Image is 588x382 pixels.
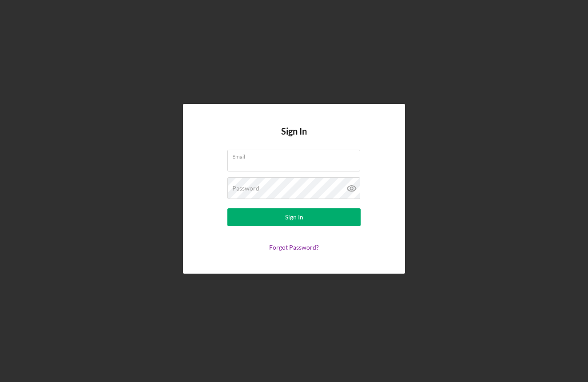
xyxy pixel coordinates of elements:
[269,243,319,251] a: Forgot Password?
[285,208,303,226] div: Sign In
[232,185,259,192] label: Password
[281,126,307,150] h4: Sign In
[227,208,361,226] button: Sign In
[232,150,360,160] label: Email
